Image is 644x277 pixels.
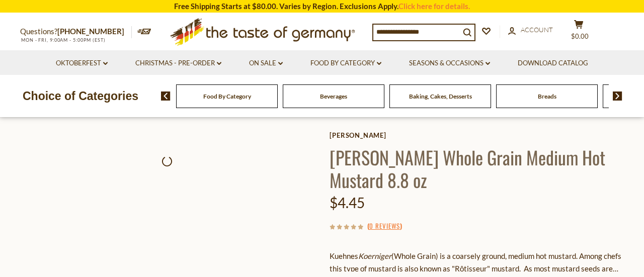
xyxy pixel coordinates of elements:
a: Seasons & Occasions [409,58,490,69]
a: Oktoberfest [56,58,108,69]
img: previous arrow [161,91,171,101]
span: $4.45 [330,194,365,211]
img: next arrow [613,91,622,101]
a: Baking, Cakes, Desserts [409,93,472,100]
a: Food By Category [310,58,381,69]
h1: [PERSON_NAME] Whole Grain Medium Hot Mustard 8.8 oz [330,146,624,191]
a: On Sale [249,58,283,69]
span: $0.00 [571,32,589,40]
a: Beverages [320,93,347,100]
a: Christmas - PRE-ORDER [135,58,221,69]
span: Account [521,26,553,34]
button: $0.00 [563,20,594,45]
span: ( ) [367,221,402,231]
a: [PHONE_NUMBER] [57,27,124,36]
a: 0 Reviews [369,221,400,232]
a: Click here for details. [398,2,470,11]
a: [PERSON_NAME] [330,131,624,139]
p: Kuehnes (Whole Grain) is a coarsely ground, medium hot mustard. Among chefs this type of mustard ... [330,250,624,275]
a: Food By Category [203,93,251,100]
a: Breads [538,93,556,100]
a: Account [508,25,553,36]
span: MON - FRI, 9:00AM - 5:00PM (EST) [20,37,106,43]
a: Download Catalog [518,58,588,69]
p: Questions? [20,25,132,38]
em: Koerniger [358,251,391,260]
